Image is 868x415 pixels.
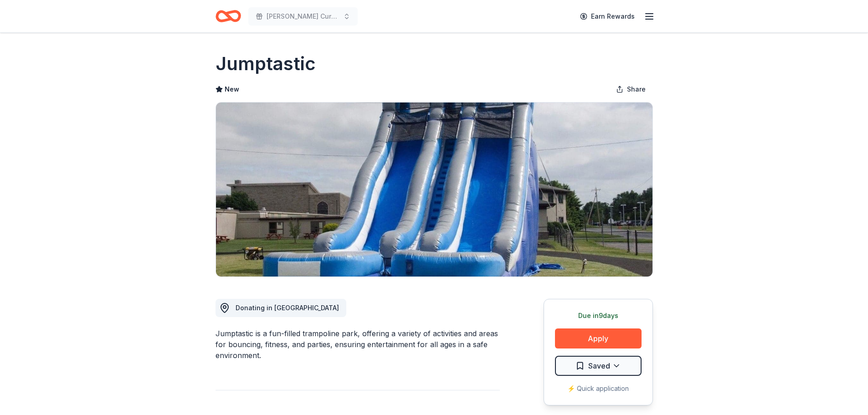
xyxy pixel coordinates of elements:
span: Donating in [GEOGRAPHIC_DATA] [236,304,339,312]
div: Jumptastic is a fun-filled trampoline park, offering a variety of activities and areas for bounci... [216,328,500,361]
span: Saved [588,360,610,372]
div: Due in 9 days [555,310,642,321]
h1: Jumptastic [216,51,316,77]
button: Apply [555,328,642,348]
a: Home [216,5,241,27]
img: Image for Jumptastic [216,102,652,277]
span: [PERSON_NAME] Cure Golf Tournament [267,11,339,22]
a: Earn Rewards [575,8,640,25]
button: [PERSON_NAME] Cure Golf Tournament [248,7,358,26]
span: Share [627,84,646,95]
button: Share [609,80,653,98]
span: New [225,84,239,95]
div: ⚡️ Quick application [555,383,642,394]
button: Saved [555,356,642,376]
